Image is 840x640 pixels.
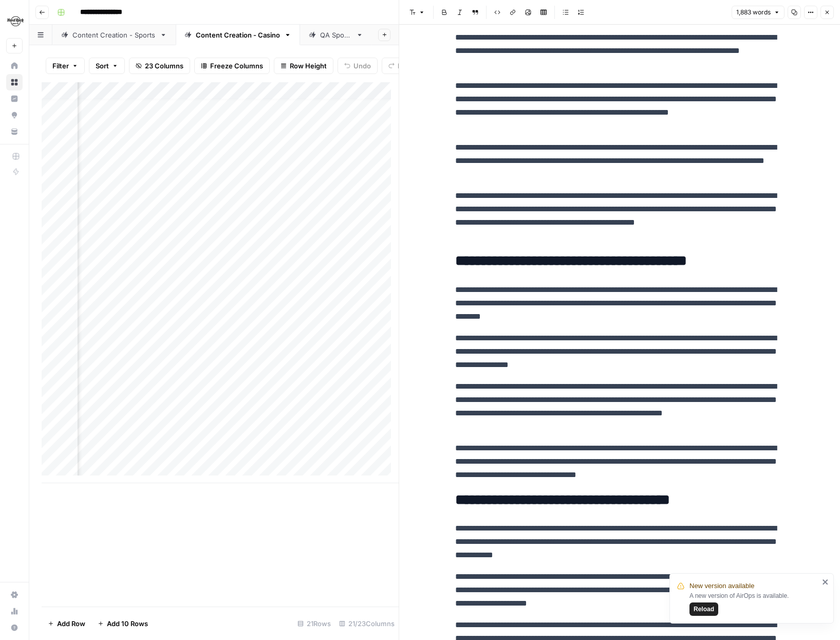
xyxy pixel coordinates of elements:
a: Content Creation - Sports [52,25,176,45]
span: 23 Columns [145,61,183,71]
span: Row Height [290,61,327,71]
a: Home [6,58,23,74]
div: A new version of AirOps is available. [689,591,819,616]
button: close [822,578,829,586]
a: Usage [6,603,23,619]
button: 1,883 words [732,6,785,19]
button: Row Height [274,58,333,74]
button: Reload [689,602,718,616]
div: Content Creation - Casino [196,30,280,40]
div: Content Creation - Sports [72,30,156,40]
div: 21 Rows [293,615,335,632]
span: Filter [52,61,69,71]
span: Freeze Columns [210,61,263,71]
span: Add Row [57,618,85,629]
a: Opportunities [6,107,23,123]
span: New version available [689,581,754,591]
button: Filter [46,58,85,74]
div: 21/23 Columns [335,615,399,632]
a: Browse [6,74,23,90]
button: Add 10 Rows [91,615,154,632]
span: Sort [96,61,109,71]
button: 23 Columns [129,58,190,74]
span: 1,883 words [736,8,771,17]
button: Undo [338,58,378,74]
button: Sort [89,58,125,74]
button: Workspace: Hard Rock Digital [6,8,23,34]
div: QA Sports [320,30,352,40]
button: Redo [382,58,421,74]
span: Undo [353,61,371,71]
a: Settings [6,587,23,603]
a: Content Creation - Casino [176,25,300,45]
a: Your Data [6,123,23,140]
span: Reload [694,605,714,614]
a: Insights [6,90,23,107]
button: Help + Support [6,619,23,636]
a: QA Sports [300,25,372,45]
img: Hard Rock Digital Logo [6,12,25,30]
button: Add Row [42,615,91,632]
span: Add 10 Rows [107,618,148,629]
button: Freeze Columns [194,58,270,74]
